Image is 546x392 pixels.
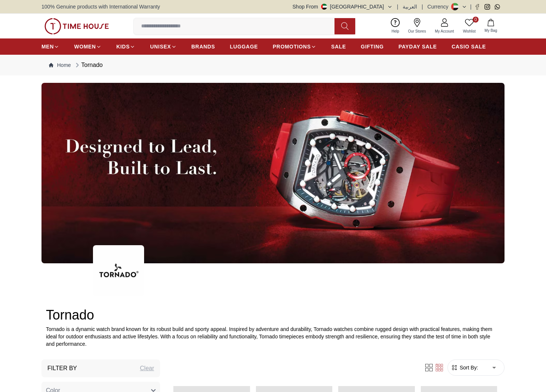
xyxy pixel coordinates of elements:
[150,43,171,50] span: UNISEX
[403,3,417,10] button: العربية
[273,40,316,53] a: PROMOTIONS
[47,364,77,373] h3: Filter By
[460,28,479,34] span: Wishlist
[480,17,502,35] button: My Bag
[470,3,472,10] span: |
[495,4,500,10] a: Whatsapp
[74,43,96,50] span: WOMEN
[331,40,346,53] a: SALE
[482,28,500,33] span: My Bag
[405,28,429,34] span: Our Stores
[452,43,486,50] span: CASIO SALE
[230,40,258,53] a: LUGGAGE
[458,364,478,371] span: Sort By:
[473,17,479,23] span: 0
[475,4,480,10] a: Facebook
[230,43,258,50] span: LUGGAGE
[46,325,500,348] p: Tornado is a dynamic watch brand known for its robust build and sporty appeal. Inspired by advent...
[331,43,346,50] span: SALE
[399,43,437,50] span: PAYDAY SALE
[44,18,109,34] img: ...
[49,61,71,69] a: Home
[451,364,478,371] button: Sort By:
[41,3,160,10] span: 100% Genuine products with International Warranty
[74,40,101,53] a: WOMEN
[140,364,154,373] div: Clear
[46,308,500,322] h2: Tornado
[150,40,176,53] a: UNISEX
[93,245,144,296] img: ...
[74,61,103,70] div: Tornado
[389,28,402,34] span: Help
[41,55,505,75] nav: Breadcrumb
[361,40,384,53] a: GIFTING
[432,28,457,34] span: My Account
[404,17,430,36] a: Our Stores
[485,4,490,10] a: Instagram
[41,40,59,53] a: MEN
[192,43,215,50] span: BRANDS
[41,43,54,50] span: MEN
[387,17,404,36] a: Help
[321,4,327,10] img: United Arab Emirates
[192,40,215,53] a: BRANDS
[116,40,135,53] a: KIDS
[116,43,130,50] span: KIDS
[397,3,399,10] span: |
[459,17,480,36] a: 0Wishlist
[361,43,384,50] span: GIFTING
[399,40,437,53] a: PAYDAY SALE
[41,83,505,263] img: ...
[273,43,311,50] span: PROMOTIONS
[422,3,423,10] span: |
[452,40,486,53] a: CASIO SALE
[293,3,393,10] button: Shop From[GEOGRAPHIC_DATA]
[427,3,452,10] div: Currency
